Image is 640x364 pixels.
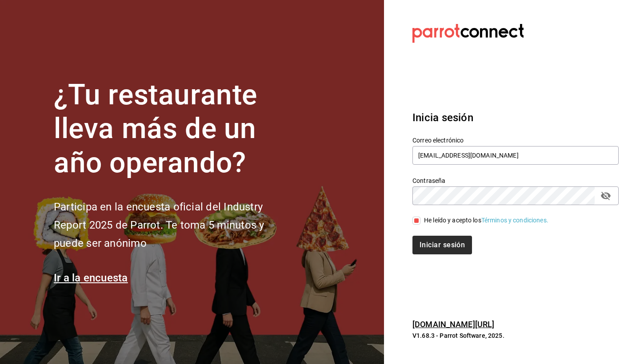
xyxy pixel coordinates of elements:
h1: ¿Tu restaurante lleva más de un año operando? [54,78,294,180]
button: passwordField [598,188,613,203]
label: Correo electrónico [412,137,619,143]
a: Ir a la encuesta [54,272,128,284]
h3: Inicia sesión [412,110,619,126]
div: He leído y acepto los [424,216,548,225]
a: [DOMAIN_NAME][URL] [412,320,494,329]
label: Contraseña [412,177,619,183]
a: Términos y condiciones. [481,217,548,224]
input: Ingresa tu correo electrónico [412,146,619,165]
p: V1.68.3 - Parrot Software, 2025. [412,331,619,340]
h2: Participa en la encuesta oficial del Industry Report 2025 de Parrot. Te toma 5 minutos y puede se... [54,198,294,252]
button: Iniciar sesión [412,236,472,254]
